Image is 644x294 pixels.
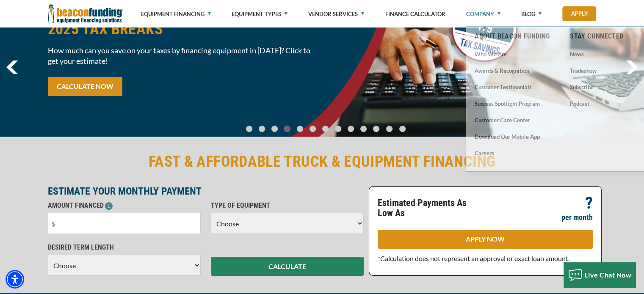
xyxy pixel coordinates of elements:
[475,82,553,92] a: Customer Testimonials
[48,201,201,211] p: AMOUNT FINANCED
[320,125,330,132] a: Go To Slide 6
[384,125,395,132] a: Go To Slide 11
[475,49,553,59] a: Who We Are
[397,125,408,132] a: Go To Slide 12
[475,98,553,109] a: Success Spotlight Program
[585,271,632,279] span: Live Chat Now
[48,213,201,234] input: $
[48,77,122,96] a: CALCULATE NOW
[561,212,593,223] p: per month
[475,148,553,158] a: Careers
[48,242,201,253] p: DESIRED TERM LENGTH
[475,31,553,41] a: About Beacon Funding
[562,6,596,21] a: Apply
[211,201,364,211] p: TYPE OF EQUIPMENT
[48,45,317,66] span: How much can you save on your taxes by financing equipment in [DATE]? Click to get your estimate!
[6,270,24,289] div: Accessibility Menu
[378,230,593,249] a: APPLY NOW
[48,186,364,196] p: ESTIMATE YOUR MONTHLY PAYMENT
[475,115,553,125] a: Customer Care Center
[295,125,305,132] a: Go To Slide 4
[269,125,279,132] a: Go To Slide 2
[585,198,593,208] p: ?
[6,60,18,74] a: previous
[211,257,364,276] button: CALCULATE
[378,198,480,218] p: Estimated Payments As Low As
[282,125,292,132] a: Go To Slide 3
[371,125,381,132] a: Go To Slide 10
[6,60,18,74] img: Left Navigator
[257,125,267,132] a: Go To Slide 1
[244,125,254,132] a: Go To Slide 0
[475,131,553,142] a: Download our Mobile App
[48,152,597,171] h2: FAST & AFFORDABLE TRUCK & EQUIPMENT FINANCING
[378,254,569,262] span: *Calculation does not represent an approval or exact loan amount.
[333,125,343,132] a: Go To Slide 7
[307,125,318,132] a: Go To Slide 5
[475,65,553,76] a: Awards & Recognition
[345,125,356,132] a: Go To Slide 8
[564,262,636,288] button: Live Chat Now
[48,19,317,39] span: 2025 TAX BREAKS
[358,125,368,132] a: Go To Slide 9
